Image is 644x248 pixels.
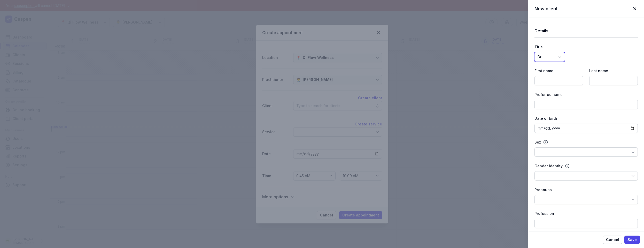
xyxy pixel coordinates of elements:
span: Cancel [606,237,619,243]
div: Pronouns [534,187,552,193]
button: Cancel [603,236,622,244]
button: Save [624,236,640,244]
div: Gender identity [534,163,563,169]
span: Save [627,237,637,243]
div: Sex [534,139,541,145]
div: Preferred name [534,92,638,98]
h2: New client [534,6,558,12]
div: First name [534,68,583,74]
h1: Details [534,27,638,34]
div: Date of birth [534,115,638,122]
div: Title [534,44,565,50]
div: Profession [534,211,638,217]
div: Last name [589,68,638,74]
